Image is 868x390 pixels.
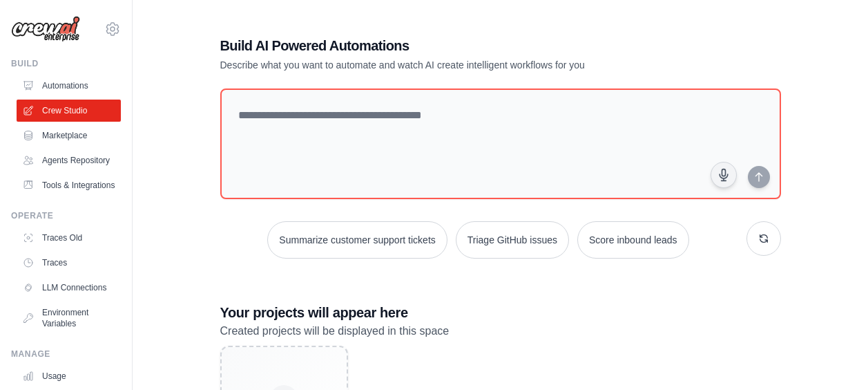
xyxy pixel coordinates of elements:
[220,303,781,322] h3: Your projects will appear here
[17,365,121,387] a: Usage
[11,16,80,42] img: Logo
[577,221,689,259] button: Score inbound leads
[11,210,121,221] div: Operate
[220,58,684,72] p: Describe what you want to automate and watch AI create intelligent workflows for you
[456,221,569,259] button: Triage GitHub issues
[17,277,121,299] a: LLM Connections
[17,149,121,171] a: Agents Repository
[17,227,121,249] a: Traces Old
[746,221,781,256] button: Get new suggestions
[17,301,121,335] a: Environment Variables
[17,75,121,97] a: Automations
[220,36,684,55] h1: Build AI Powered Automations
[17,100,121,122] a: Crew Studio
[17,252,121,274] a: Traces
[17,124,121,147] a: Marketplace
[711,162,737,188] button: Click to speak your automation idea
[17,174,121,196] a: Tools & Integrations
[11,349,121,360] div: Manage
[267,221,447,259] button: Summarize customer support tickets
[11,58,121,69] div: Build
[220,322,781,340] p: Created projects will be displayed in this space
